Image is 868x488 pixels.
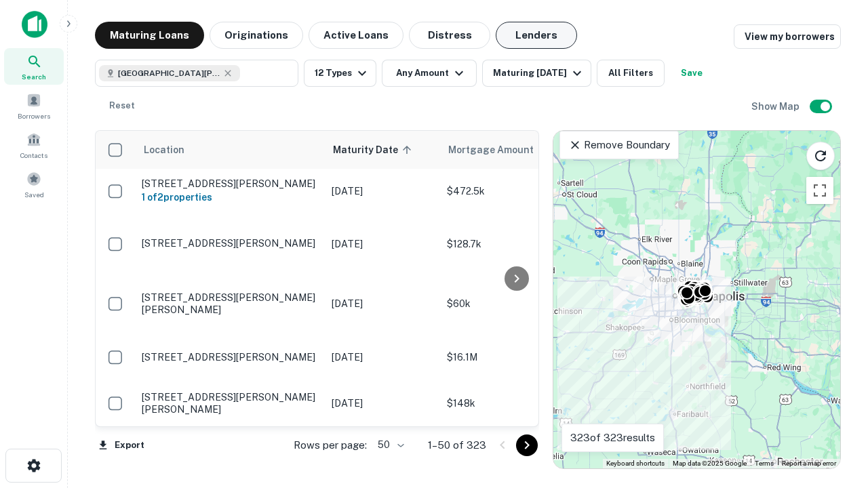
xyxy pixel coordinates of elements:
[482,60,591,87] button: Maturing [DATE]
[332,296,433,311] p: [DATE]
[294,437,367,453] p: Rows per page:
[800,336,868,401] iframe: Chat Widget
[332,350,433,365] p: [DATE]
[4,48,64,85] a: Search
[100,92,144,119] button: Reset
[409,22,490,49] button: Distress
[606,459,665,468] button: Keyboard shortcuts
[304,60,376,87] button: 12 Types
[734,24,841,49] a: View my borrowers
[18,110,50,121] span: Borrowers
[142,178,318,190] p: [STREET_ADDRESS][PERSON_NAME]
[447,184,583,199] p: $472.5k
[142,237,318,249] p: [STREET_ADDRESS][PERSON_NAME]
[22,71,46,82] span: Search
[22,11,47,38] img: capitalize-icon.png
[440,131,589,169] th: Mortgage Amount
[516,434,538,456] button: Go to next page
[557,451,601,468] a: Open this area in Google Maps (opens a new window)
[143,142,184,158] span: Location
[118,67,220,79] span: [GEOGRAPHIC_DATA][PERSON_NAME], [GEOGRAPHIC_DATA], [GEOGRAPHIC_DATA]
[4,166,64,203] a: Saved
[20,150,47,161] span: Contacts
[570,430,655,446] p: 323 of 323 results
[782,460,836,467] a: Report a map error
[447,350,583,365] p: $16.1M
[557,451,601,468] img: Google
[496,22,577,49] button: Lenders
[493,65,585,81] div: Maturing [DATE]
[332,237,433,251] p: [DATE]
[597,60,665,87] button: All Filters
[142,391,318,415] p: [STREET_ADDRESS][PERSON_NAME][PERSON_NAME]
[24,189,44,200] span: Saved
[325,131,440,169] th: Maturity Date
[447,396,583,411] p: $148k
[447,296,583,311] p: $60k
[447,237,583,251] p: $128.7k
[806,142,835,170] button: Reload search area
[332,396,433,411] p: [DATE]
[95,22,204,49] button: Maturing Loans
[673,460,747,467] span: Map data ©2025 Google
[95,435,148,455] button: Export
[553,131,840,468] div: 0 0
[428,437,486,453] p: 1–50 of 323
[4,127,64,163] a: Contacts
[4,87,64,124] a: Borrowers
[142,291,318,316] p: [STREET_ADDRESS][PERSON_NAME][PERSON_NAME]
[142,190,318,205] h6: 1 of 2 properties
[382,60,477,87] button: Any Amount
[448,142,551,158] span: Mortgage Amount
[135,131,325,169] th: Location
[806,177,833,204] button: Toggle fullscreen view
[372,435,406,455] div: 50
[755,460,774,467] a: Terms (opens in new tab)
[670,60,713,87] button: Save your search to get updates of matches that match your search criteria.
[142,351,318,363] p: [STREET_ADDRESS][PERSON_NAME]
[210,22,303,49] button: Originations
[751,99,802,114] h6: Show Map
[333,142,416,158] span: Maturity Date
[309,22,403,49] button: Active Loans
[332,184,433,199] p: [DATE]
[568,137,669,153] p: Remove Boundary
